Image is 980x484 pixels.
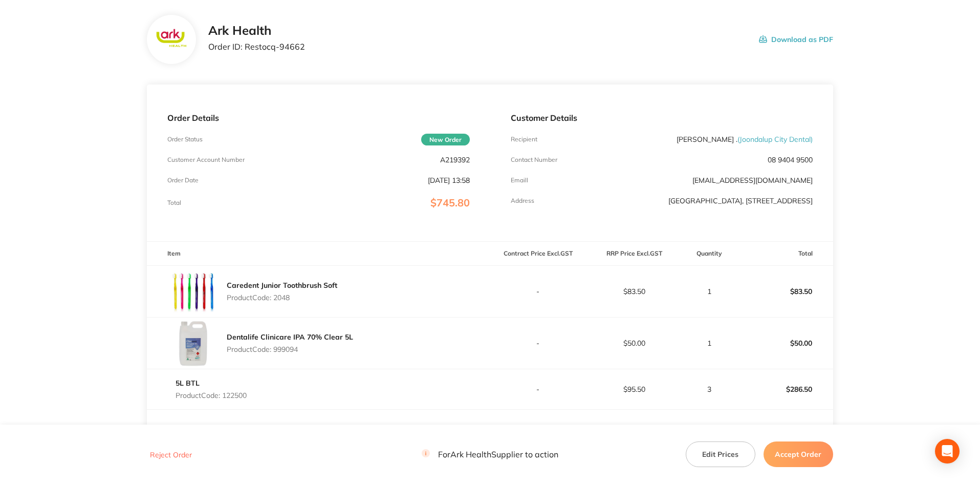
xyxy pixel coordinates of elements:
[167,177,199,184] p: Order Date
[167,199,181,206] p: Total
[935,439,960,464] div: Open Intercom Messenger
[167,156,245,163] p: Customer Account Number
[737,279,833,304] p: $83.50
[586,287,682,296] p: $83.50
[683,385,736,393] p: 3
[167,318,219,369] img: OTVvemQ5cA
[759,24,833,55] button: Download as PDF
[167,113,469,122] p: Order Details
[490,242,586,266] th: Contract Price Excl. GST
[737,331,833,355] p: $50.00
[491,287,586,296] p: -
[737,135,813,144] span: ( Joondalup City Dental )
[167,266,219,317] img: dDFveng3OQ
[692,176,813,185] a: [EMAIL_ADDRESS][DOMAIN_NAME]
[737,242,833,266] th: Total
[511,197,534,204] p: Address
[511,177,528,184] p: Emaill
[586,385,682,393] p: $95.50
[586,242,682,266] th: RRP Price Excl. GST
[511,136,537,143] p: Recipient
[430,196,470,209] span: $745.80
[677,135,813,143] p: [PERSON_NAME] .
[682,242,737,266] th: Quantity
[440,156,470,164] p: A219392
[768,156,813,164] p: 08 9404 9500
[208,42,305,51] p: Order ID: Restocq- 94662
[428,176,470,184] p: [DATE] 13:58
[227,332,353,342] a: Dentalife Clinicare IPA 70% Clear 5L
[147,450,195,459] button: Reject Order
[737,377,833,402] p: $286.50
[155,28,188,51] img: c3FhZTAyaA
[737,423,833,448] p: $108.00
[511,113,813,122] p: Customer Details
[227,293,337,302] p: Product Code: 2048
[421,134,470,145] span: New Order
[764,441,833,467] button: Accept Order
[208,24,305,38] h2: Ark Health
[176,391,247,399] p: Product Code: 122500
[176,378,200,388] a: 5L BTL
[683,339,736,347] p: 1
[491,339,586,347] p: -
[167,136,203,143] p: Order Status
[422,450,558,459] p: For Ark Health Supplier to action
[668,197,813,205] p: [GEOGRAPHIC_DATA], [STREET_ADDRESS]
[586,339,682,347] p: $50.00
[227,281,337,290] a: Caredent Junior Toothbrush Soft
[167,410,219,461] img: ZDN3YjhkbA
[511,156,557,163] p: Contact Number
[683,287,736,296] p: 1
[227,345,353,353] p: Product Code: 999094
[686,441,755,467] button: Edit Prices
[491,385,586,393] p: -
[147,242,490,266] th: Item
